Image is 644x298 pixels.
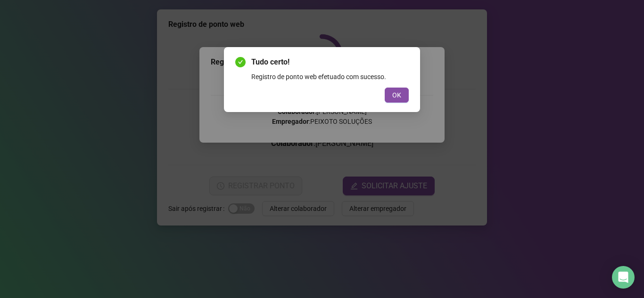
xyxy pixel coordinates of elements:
span: Tudo certo! [251,56,409,68]
div: Open Intercom Messenger [612,266,635,289]
div: Registro de ponto web efetuado com sucesso. [251,72,409,82]
span: OK [392,90,401,100]
span: check-circle [235,57,246,67]
button: OK [385,88,409,103]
